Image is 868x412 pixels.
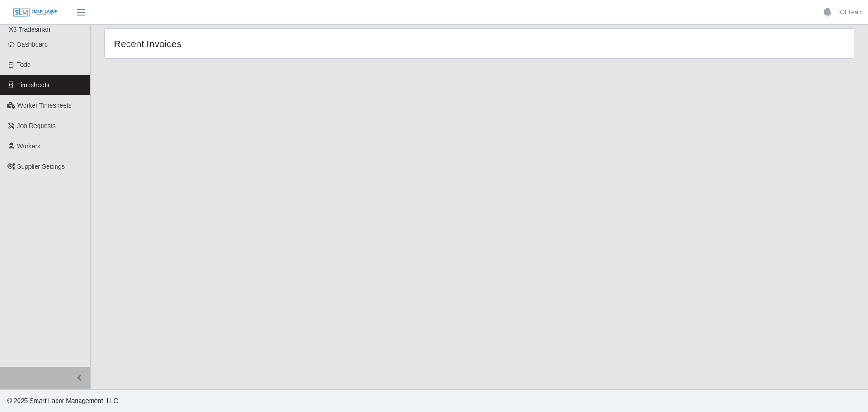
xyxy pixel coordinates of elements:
[17,102,71,109] span: Worker Timesheets
[839,8,863,17] a: X3 Team
[17,163,65,170] span: Supplier Settings
[114,38,410,49] h4: Recent Invoices
[7,397,118,404] span: © 2025 Smart Labor Management, LLC
[17,41,48,48] span: Dashboard
[17,122,56,129] span: Job Requests
[17,61,31,68] span: Todo
[9,26,50,33] span: X3 Tradesman
[17,142,41,150] span: Workers
[17,81,50,89] span: Timesheets
[13,8,58,18] img: SLM Logo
